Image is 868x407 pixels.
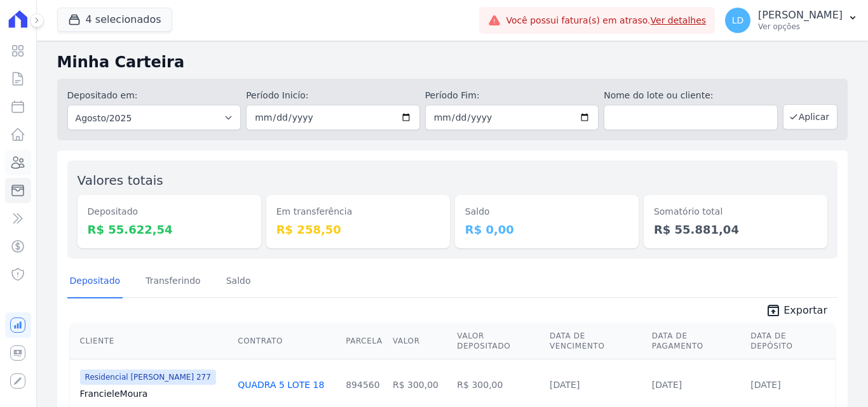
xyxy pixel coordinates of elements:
p: Ver opções [758,22,843,32]
span: Exportar [783,303,827,318]
a: unarchive Exportar [756,303,837,321]
a: Ver detalhes [651,15,707,25]
h2: Minha Carteira [57,51,848,74]
th: Contrato [233,323,341,359]
a: Depositado [67,265,123,298]
button: Aplicar [783,104,837,130]
dd: R$ 55.622,54 [88,221,251,238]
th: Data de Pagamento [647,323,745,359]
button: LD [PERSON_NAME] Ver opções [715,3,868,38]
button: 4 selecionados [57,8,172,32]
label: Depositado em: [67,90,138,100]
span: Você possui fatura(s) em atraso. [506,14,706,27]
dt: Depositado [88,205,251,218]
a: [DATE] [652,380,682,390]
span: Residencial [PERSON_NAME] 277 [80,370,216,385]
dt: Em transferência [276,205,440,218]
label: Nome do lote ou cliente: [604,89,778,102]
span: LD [732,16,744,25]
label: Valores totais [78,173,163,188]
a: Transferindo [143,265,203,298]
a: FrancieleMoura [80,387,228,400]
label: Período Fim: [425,89,599,102]
th: Data de Vencimento [545,323,647,359]
p: [PERSON_NAME] [758,9,843,22]
a: [DATE] [750,380,780,390]
label: Período Inicío: [246,89,420,102]
dt: Somatório total [654,205,817,218]
dd: R$ 0,00 [465,221,628,238]
a: QUADRA 5 LOTE 18 [238,380,324,390]
a: [DATE] [550,380,580,390]
th: Cliente [70,323,233,359]
th: Data de Depósito [745,323,835,359]
dd: R$ 55.881,04 [654,221,817,238]
a: Saldo [224,265,254,298]
a: 894560 [346,380,379,390]
th: Parcela [341,323,388,359]
dt: Saldo [465,205,628,218]
th: Valor Depositado [452,323,545,359]
th: Valor [388,323,452,359]
i: unarchive [766,303,781,318]
dd: R$ 258,50 [276,221,440,238]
